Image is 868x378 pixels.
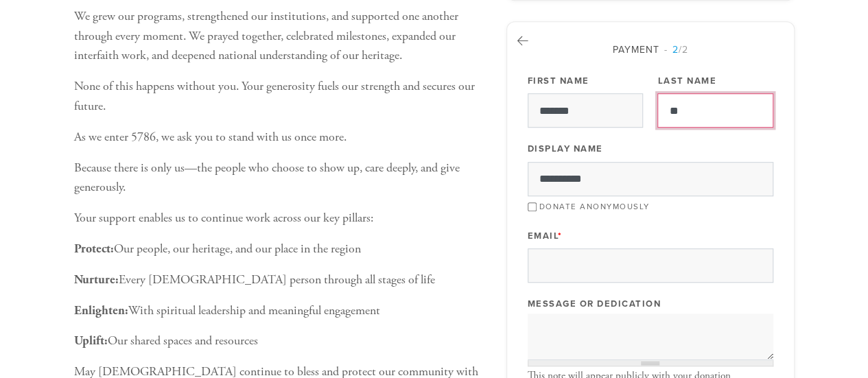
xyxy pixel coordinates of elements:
[74,303,128,318] b: Enlighten:
[528,230,563,242] label: Email
[74,158,486,198] p: Because there is only us—the people who choose to show up, care deeply, and give generously.
[528,43,773,57] div: Payment
[74,209,486,228] p: Your support enables us to continue work across our key pillars:
[74,239,486,259] p: Our people, our heritage, and our place in the region
[74,272,119,287] b: Nurture:
[74,331,486,351] p: Our shared spaces and resources
[74,333,108,349] b: Uplift:
[539,202,650,211] label: Donate Anonymously
[558,231,563,241] span: This field is required.
[657,75,716,87] label: Last Name
[528,298,661,310] label: Message or dedication
[74,77,486,117] p: None of this happens without you. Your generosity fuels our strength and secures our future.
[74,128,486,147] p: As we enter 5786, we ask you to stand with us once more.
[672,44,679,56] span: 2
[74,270,486,290] p: Every [DEMOGRAPHIC_DATA] person through all stages of life
[74,7,486,66] p: We grew our programs, strengthened our institutions, and supported one another through every mome...
[528,143,603,155] label: Display Name
[74,241,114,257] b: Protect:
[664,44,688,56] span: /2
[528,75,589,87] label: First Name
[74,301,486,321] p: With spiritual leadership and meaningful engagement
